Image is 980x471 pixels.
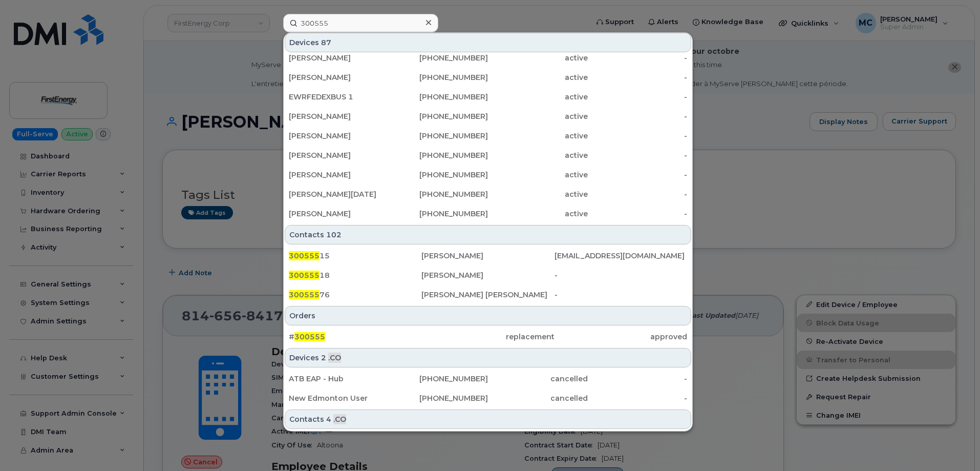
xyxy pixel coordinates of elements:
div: - [588,150,688,160]
div: [PERSON_NAME] [289,170,389,180]
div: - [588,393,688,403]
a: [PERSON_NAME][PHONE_NUMBER]active- [285,146,691,165]
div: [PHONE_NUMBER] [389,53,488,63]
span: .CO [333,414,346,424]
div: [PHONE_NUMBER] [389,111,488,121]
div: - [588,111,688,121]
div: [PHONE_NUMBER] [389,374,488,384]
div: [PERSON_NAME] [421,251,554,261]
div: [PHONE_NUMBER] [389,92,488,102]
span: .CO [328,353,341,363]
div: - [588,209,688,219]
a: 30055515[PERSON_NAME][EMAIL_ADDRESS][DOMAIN_NAME] [285,247,691,265]
div: [PHONE_NUMBER] [389,131,488,141]
div: New Edmonton User [289,393,389,403]
div: active [488,189,588,199]
div: EWRFEDEXBUS 1 [289,92,389,102]
div: - [555,270,687,280]
div: replacement [421,332,554,342]
div: ATB EAP - Hub [289,374,389,384]
a: [PERSON_NAME][DATE][PHONE_NUMBER]active- [285,185,691,203]
span: 300555 [289,271,319,280]
a: 30055518[PERSON_NAME]- [285,266,691,284]
div: active [488,111,588,121]
div: Contacts [285,225,691,244]
div: 76 [289,290,421,300]
div: - [588,53,688,63]
span: 300555 [289,251,319,260]
div: [PERSON_NAME] [421,270,554,280]
div: [PERSON_NAME] [PERSON_NAME] [421,290,554,300]
div: [PHONE_NUMBER] [389,170,488,180]
div: - [588,92,688,102]
div: [PHONE_NUMBER] [389,72,488,83]
span: 4 [326,414,331,424]
div: active [488,131,588,141]
div: active [488,209,588,219]
div: - [588,170,688,180]
a: ATB EAP - Hub[PHONE_NUMBER]cancelled- [285,370,691,388]
div: active [488,92,588,102]
div: active [488,170,588,180]
span: 2 [321,353,326,363]
a: [PERSON_NAME][PHONE_NUMBER]active- [285,127,691,145]
div: [PERSON_NAME] [289,53,389,63]
div: active [488,150,588,160]
div: [EMAIL_ADDRESS][DOMAIN_NAME] [555,251,687,261]
div: - [588,189,688,199]
a: New Edmonton User[PHONE_NUMBER]cancelled- [285,389,691,407]
div: 15 [289,251,421,261]
a: [PERSON_NAME][PHONE_NUMBER]active- [285,166,691,184]
div: - [588,374,688,384]
a: [PERSON_NAME][PHONE_NUMBER]active- [285,204,691,223]
div: [PHONE_NUMBER] [389,393,488,403]
span: 102 [326,230,342,240]
div: - [555,290,687,300]
a: [PERSON_NAME][PHONE_NUMBER]active- [285,68,691,87]
div: [PHONE_NUMBER] [389,209,488,219]
div: 18 [289,270,421,280]
div: Contacts [285,409,691,429]
a: #300555replacementapproved [285,327,691,346]
div: approved [555,332,687,342]
a: EWRFEDEXBUS 1[PHONE_NUMBER]active- [285,88,691,106]
div: active [488,72,588,83]
div: Orders [285,306,691,325]
div: active [488,53,588,63]
div: [PERSON_NAME] [289,131,389,141]
div: cancelled [488,374,588,384]
div: [PERSON_NAME] [289,111,389,121]
div: Devices [285,348,691,367]
a: 30055576[PERSON_NAME] [PERSON_NAME]- [285,285,691,304]
iframe: Messenger Launcher [935,426,972,463]
div: Devices [285,33,691,52]
div: [PERSON_NAME] [289,209,389,219]
div: - [588,131,688,141]
span: 300555 [289,290,319,299]
div: [PHONE_NUMBER] [389,150,488,160]
a: [PERSON_NAME][PHONE_NUMBER]active- [285,107,691,126]
span: 300555 [294,332,325,341]
div: [PERSON_NAME] [289,150,389,160]
span: 87 [321,37,331,48]
div: [PERSON_NAME][DATE] [289,189,389,199]
div: cancelled [488,393,588,403]
div: - [588,72,688,83]
div: [PERSON_NAME] [289,72,389,83]
a: [PERSON_NAME][PHONE_NUMBER]active- [285,49,691,67]
div: [PHONE_NUMBER] [389,189,488,199]
div: # [289,332,421,342]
